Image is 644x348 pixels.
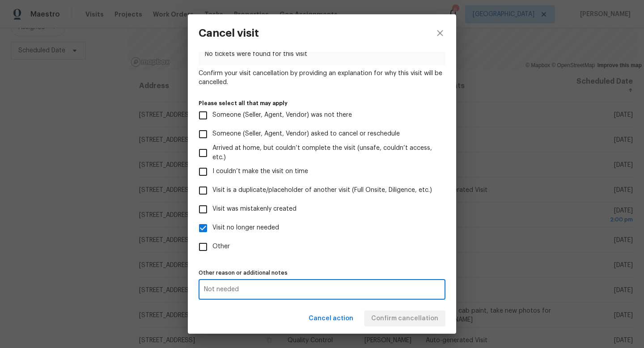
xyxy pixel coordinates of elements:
span: No tickets were found for this visit [205,50,439,59]
span: Visit is a duplicate/placeholder of another visit (Full Onsite, Diligence, etc.) [212,186,432,195]
span: Cancel action [309,313,353,324]
span: I couldn’t make the visit on time [212,167,308,176]
span: Someone (Seller, Agent, Vendor) asked to cancel or reschedule [212,129,400,139]
button: close [424,14,456,52]
h3: Cancel visit [199,27,259,39]
span: Visit was mistakenly created [212,204,297,214]
span: Visit no longer needed [212,223,279,233]
label: Please select all that may apply [199,101,445,106]
span: Other [212,242,230,251]
span: Arrived at home, but couldn’t complete the visit (unsafe, couldn’t access, etc.) [212,144,438,162]
span: Confirm your visit cancellation by providing an explanation for why this visit will be cancelled. [199,69,445,87]
span: Someone (Seller, Agent, Vendor) was not there [212,110,352,120]
label: Other reason or additional notes [199,270,445,276]
button: Cancel action [305,310,357,327]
